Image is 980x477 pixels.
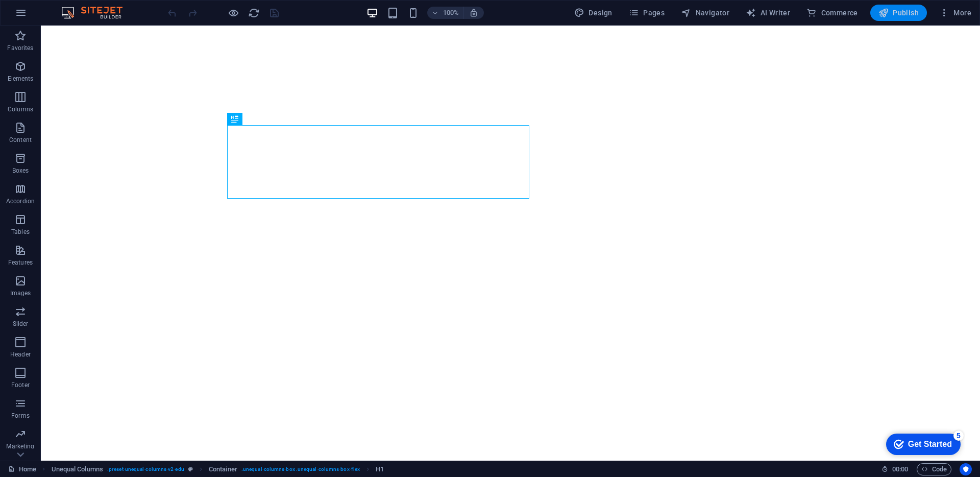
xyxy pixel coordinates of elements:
[8,105,33,113] p: Columns
[376,463,384,475] span: Click to select. Double-click to edit
[892,463,908,475] span: 00 00
[10,350,31,359] p: Header
[11,412,30,420] p: Forms
[52,463,384,475] nav: breadcrumb
[13,320,29,328] p: Slider
[939,8,971,18] span: More
[8,258,33,267] p: Features
[960,463,972,475] button: Usercentrics
[52,463,103,475] span: Click to select. Double-click to edit
[188,466,193,472] i: This element is a customizable preset
[209,463,237,475] span: Click to select. Double-click to edit
[9,136,32,144] p: Content
[10,289,31,297] p: Images
[8,75,34,83] p: Elements
[30,11,74,20] div: Get Started
[881,463,909,475] h6: Session time
[899,465,901,473] span: :
[917,463,951,475] button: Code
[41,26,980,461] iframe: To enrich screen reader interactions, please activate Accessibility in Grammarly extension settings
[11,381,30,389] p: Footer
[8,5,83,27] div: Get Started 5 items remaining, 0% complete
[12,166,29,175] p: Boxes
[107,463,184,475] span: . preset-unequal-columns-v2-edu
[241,463,360,475] span: . unequal-columns-box .unequal-columns-box-flex
[935,5,975,21] button: More
[921,463,947,475] span: Code
[6,197,35,205] p: Accordion
[76,2,86,12] div: 5
[7,44,33,52] p: Favorites
[6,442,34,450] p: Marketing
[11,228,30,236] p: Tables
[8,463,36,475] a: Click to cancel selection. Double-click to open Pages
